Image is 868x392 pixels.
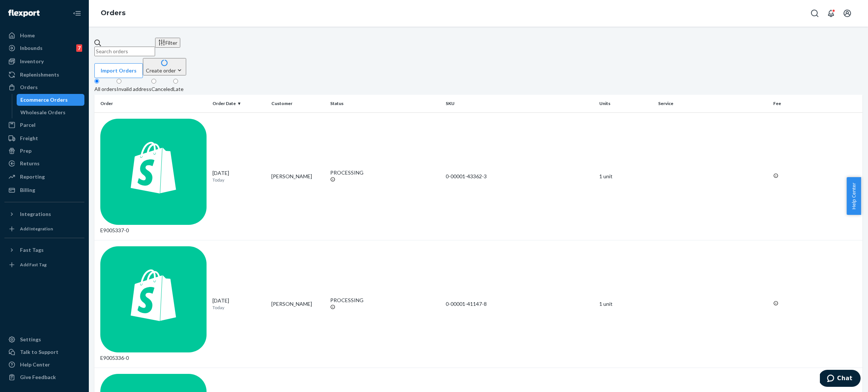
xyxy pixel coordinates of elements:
[20,374,56,381] div: Give Feedback
[20,84,38,91] div: Orders
[847,177,861,215] button: Help Center
[210,95,268,112] th: Order Date
[4,223,84,235] a: Add Integration
[158,39,177,47] div: Filter
[70,6,84,21] button: Close Navigation
[20,32,35,39] div: Home
[20,44,43,52] div: Inbounds
[330,297,439,304] div: PROCESSING
[94,63,143,78] button: Import Orders
[20,186,35,194] div: Billing
[4,171,84,183] a: Reporting
[17,94,85,106] a: Ecommerce Orders
[20,58,44,65] div: Inventory
[4,208,84,220] button: Integrations
[4,69,84,81] a: Replenishments
[20,96,68,104] div: Ecommerce Orders
[20,246,44,254] div: Fast Tags
[117,79,121,84] input: Invalid address
[4,158,84,169] a: Returns
[100,246,207,362] div: E9005336-0
[20,336,41,343] div: Settings
[770,95,862,112] th: Fee
[655,95,770,112] th: Service
[4,145,84,157] a: Prep
[20,121,36,129] div: Parcel
[94,79,99,84] input: All orders
[20,348,58,356] div: Talk to Support
[4,55,84,67] a: Inventory
[212,177,265,183] p: Today
[824,6,838,21] button: Open notifications
[212,304,265,311] p: Today
[4,132,84,144] a: Freight
[20,210,51,218] div: Integrations
[4,244,84,256] button: Fast Tags
[330,169,439,176] div: PROCESSING
[596,95,655,112] th: Units
[20,173,45,180] div: Reporting
[20,109,66,116] div: Wholesale Orders
[4,184,84,196] a: Billing
[4,119,84,131] a: Parcel
[268,112,327,240] td: [PERSON_NAME]
[596,112,655,240] td: 1 unit
[446,173,593,180] div: 0-00001-43362-3
[155,38,180,48] button: Filter
[820,370,861,388] iframe: Opens a widget where you can chat to one of our agents
[100,119,207,234] div: E9005337-0
[596,240,655,368] td: 1 unit
[101,9,125,17] a: Orders
[146,67,183,74] div: Create order
[807,6,822,21] button: Open Search Box
[446,300,593,308] div: 0-00001-41147-8
[20,160,40,167] div: Returns
[151,85,173,93] div: Canceled
[840,6,855,21] button: Open account menu
[173,79,178,84] input: Late
[20,226,53,232] div: Add Integration
[95,3,131,24] ol: breadcrumbs
[76,44,82,52] div: 7
[94,47,155,56] input: Search orders
[20,147,31,155] div: Prep
[4,334,84,345] a: Settings
[20,361,50,368] div: Help Center
[443,95,596,112] th: SKU
[8,10,40,17] img: Flexport logo
[212,169,265,183] div: [DATE]
[271,100,324,107] div: Customer
[151,79,156,84] input: Canceled
[212,297,265,311] div: [DATE]
[4,81,84,93] a: Orders
[143,58,186,75] button: Create order
[20,71,59,78] div: Replenishments
[327,95,442,112] th: Status
[117,85,151,93] div: Invalid address
[94,95,210,112] th: Order
[268,240,327,368] td: [PERSON_NAME]
[20,135,38,142] div: Freight
[4,371,84,383] button: Give Feedback
[4,259,84,271] a: Add Fast Tag
[4,30,84,41] a: Home
[4,346,84,358] button: Talk to Support
[173,85,184,93] div: Late
[94,85,117,93] div: All orders
[17,107,85,118] a: Wholesale Orders
[20,261,47,268] div: Add Fast Tag
[4,42,84,54] a: Inbounds7
[4,359,84,371] a: Help Center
